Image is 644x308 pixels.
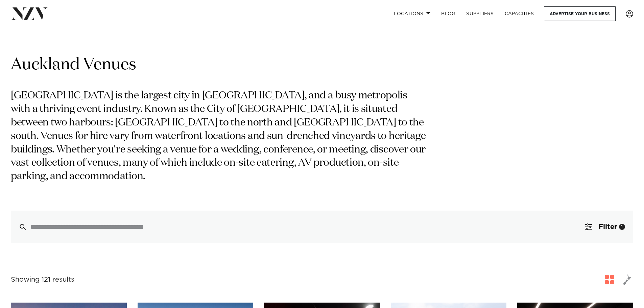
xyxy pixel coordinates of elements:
a: SUPPLIERS [461,6,499,21]
span: Filter [599,223,617,230]
a: Locations [388,6,436,21]
a: Capacities [499,6,540,21]
div: 1 [619,224,625,230]
div: Showing 121 results [11,275,74,285]
h1: Auckland Venues [11,54,633,76]
p: [GEOGRAPHIC_DATA] is the largest city in [GEOGRAPHIC_DATA], and a busy metropolis with a thriving... [11,89,429,184]
a: BLOG [436,6,461,21]
img: nzv-logo.png [11,7,48,20]
a: Advertise your business [544,6,616,21]
button: Filter1 [577,211,633,243]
